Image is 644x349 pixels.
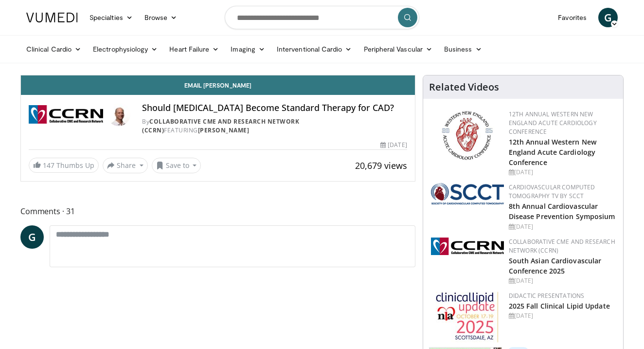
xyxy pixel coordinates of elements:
a: Clinical Cardio [20,39,87,59]
img: Collaborative CME and Research Network (CCRN) [29,103,103,126]
span: 20,679 views [355,160,407,171]
span: 147 [43,161,54,170]
div: [DATE] [509,276,615,285]
div: By FEATURING [142,117,407,135]
a: G [598,8,618,27]
img: Avatar [107,103,130,126]
img: 0954f259-7907-4053-a817-32a96463ecc8.png.150x105_q85_autocrop_double_scale_upscale_version-0.2.png [440,110,494,161]
a: 147 Thumbs Up [29,158,99,173]
a: South Asian Cardiovascular Conference 2025 [509,256,602,276]
a: Cardiovascular Computed Tomography TV by SCCT [509,183,595,200]
a: Peripheral Vascular [358,39,438,59]
a: 2025 Fall Clinical Lipid Update [509,301,610,311]
input: Search topics, interventions [225,6,419,29]
div: [DATE] [509,312,615,320]
a: Collaborative CME and Research Network (CCRN) [142,117,299,134]
a: Interventional Cardio [271,39,358,59]
a: Collaborative CME and Research Network (CCRN) [509,238,615,255]
a: 12th Annual Western New England Acute Cardiology Conference [509,110,597,136]
a: Browse [139,8,183,27]
a: Imaging [225,39,271,59]
div: [DATE] [380,141,407,149]
a: Email [PERSON_NAME] [21,75,415,95]
span: Comments 31 [20,205,415,218]
button: Share [103,158,148,173]
img: 51a70120-4f25-49cc-93a4-67582377e75f.png.150x105_q85_autocrop_double_scale_upscale_version-0.2.png [431,183,504,204]
button: Save to [152,158,201,173]
a: Favorites [552,8,592,27]
img: d65bce67-f81a-47c5-b47d-7b8806b59ca8.jpg.150x105_q85_autocrop_double_scale_upscale_version-0.2.jpg [436,292,499,343]
h4: Should [MEDICAL_DATA] Become Standard Therapy for CAD? [142,103,407,113]
div: [DATE] [509,168,615,177]
img: VuMedi Logo [26,13,78,22]
a: Electrophysiology [87,39,163,59]
a: G [20,225,44,249]
a: 12th Annual Western New England Acute Cardiology Conference [509,137,596,167]
div: Didactic Presentations [509,292,615,300]
a: Specialties [84,8,139,27]
a: Heart Failure [163,39,225,59]
a: [PERSON_NAME] [198,126,250,134]
a: Business [438,39,488,59]
a: 8th Annual Cardiovascular Disease Prevention Symposium [509,202,615,221]
h4: Related Videos [429,81,499,93]
img: a04ee3ba-8487-4636-b0fb-5e8d268f3737.png.150x105_q85_autocrop_double_scale_upscale_version-0.2.png [431,238,504,255]
div: [DATE] [509,222,615,231]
